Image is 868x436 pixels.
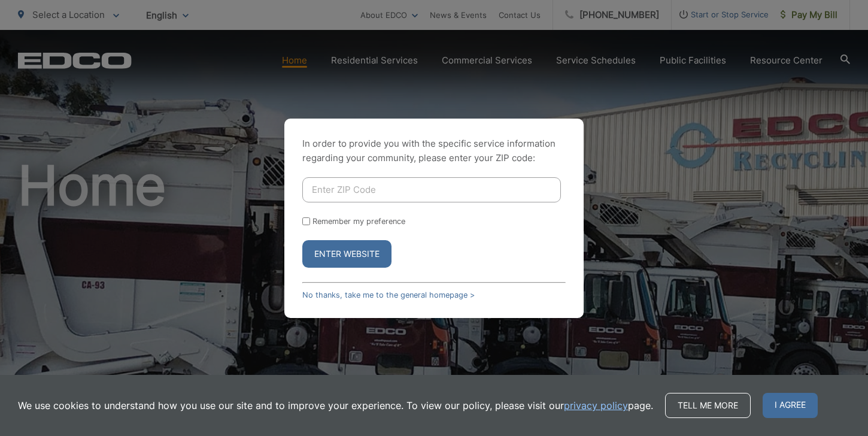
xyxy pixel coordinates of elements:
[18,398,653,413] p: We use cookies to understand how you use our site and to improve your experience. To view our pol...
[302,240,391,268] button: Enter Website
[312,217,405,226] label: Remember my preference
[302,290,475,299] a: No thanks, take me to the general homepage >
[302,137,566,165] p: In order to provide you with the specific service information regarding your community, please en...
[302,177,561,202] input: Enter ZIP Code
[763,393,818,418] span: I agree
[665,393,751,418] a: Tell me more
[564,398,628,413] a: privacy policy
